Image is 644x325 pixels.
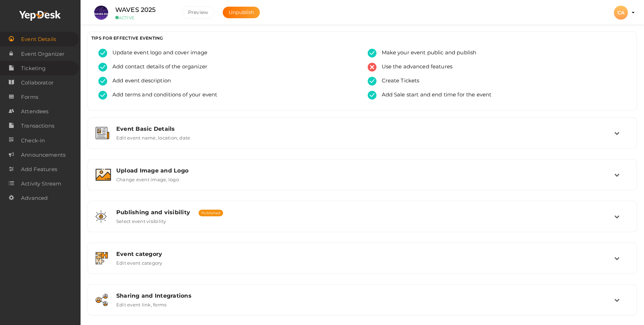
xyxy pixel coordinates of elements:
span: Add Sale start and end time for the event [376,91,492,100]
a: Upload Image and Logo Change event image, logo [91,177,633,184]
a: Event Basic Details Edit event name, location, date [91,135,633,142]
img: shared-vision.svg [96,210,106,223]
span: Create Tickets [376,77,420,86]
span: Add Features [21,162,57,176]
span: Update event logo and cover image [107,49,208,57]
span: Use the advanced features [376,63,453,72]
span: Make your event public and publish [376,49,477,57]
img: tick-success.svg [368,49,376,57]
div: Sharing and Integrations [116,292,614,299]
div: CA [614,6,628,20]
span: Advanced [21,191,48,205]
span: Add terms and conditions of your event [107,91,217,100]
img: S4WQAGVX_small.jpeg [94,6,108,20]
a: Publishing and visibility Published Select event visibility [91,219,633,225]
span: Forms [21,90,38,104]
span: Activity Stream [21,177,61,191]
span: Check-in [21,134,45,148]
img: tick-success.svg [98,63,107,72]
span: Ticketing [21,61,46,75]
span: Event Organizer [21,47,64,61]
label: Edit event link, forms [116,299,166,307]
h3: TIPS FOR EFFECTIVE EVENTING [91,35,633,41]
img: tick-success.svg [98,77,107,86]
a: Event category Edit event category [91,260,633,267]
label: Edit event category [116,257,162,266]
img: tick-success.svg [368,77,376,86]
img: tick-success.svg [98,49,107,57]
span: Event Details [21,32,56,46]
label: Select event visibility [116,216,166,224]
img: sharing.svg [96,294,108,306]
button: CA [612,5,630,20]
button: Preview [182,6,214,19]
span: Unpublish [229,9,254,15]
img: category.svg [96,252,108,264]
label: Edit event name, location, date [116,132,190,141]
button: Unpublish [223,7,260,18]
span: Add event description [107,77,171,86]
span: Published [199,210,223,216]
a: Sharing and Integrations Edit event link, forms [91,302,633,309]
small: ACTIVE [115,15,171,20]
label: Change event image, logo [116,174,179,182]
span: Collaborator [21,76,54,90]
img: image.svg [96,169,111,181]
span: Attendees [21,104,48,119]
div: Event Basic Details [116,126,614,132]
label: WAVES 2025 [115,5,155,15]
span: Add contact details of the organizer [107,63,207,72]
span: Announcements [21,148,65,162]
span: Publishing and visibility [116,209,190,216]
img: tick-success.svg [368,91,376,100]
span: Transactions [21,119,54,133]
img: error.svg [368,63,376,72]
img: tick-success.svg [98,91,107,100]
profile-pic: CA [614,9,628,16]
div: Upload Image and Logo [116,167,614,174]
div: Event category [116,251,614,257]
img: event-details.svg [96,127,109,139]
